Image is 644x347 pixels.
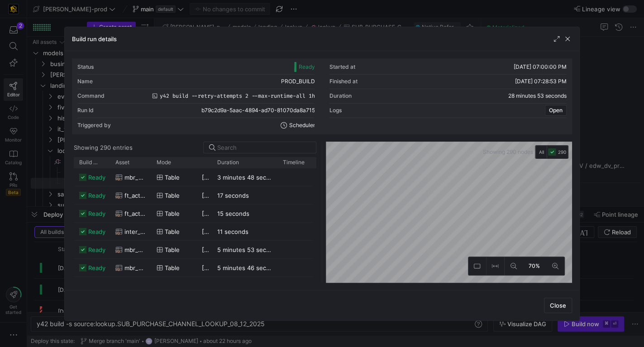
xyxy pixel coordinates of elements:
span: [DATE] 07:23:16 PM [202,192,258,199]
div: Run Id [77,107,94,114]
span: Scheduler [289,122,315,128]
span: [DATE] 07:22:54 PM [202,264,259,271]
span: [DATE] 07:28:53 PM [515,78,567,85]
input: Search [217,144,310,151]
y42-duration: 5 minutes 53 seconds [217,246,280,253]
div: Showing 290 entries [74,144,133,151]
span: [DATE] 07:23:04 PM [202,228,259,235]
span: Asset [115,159,129,166]
span: mbr_subscription_sales__sub_purchase_channel_forecast [124,241,146,259]
span: table [165,205,180,223]
span: table [165,259,180,277]
span: mbr_monthly_membership_trending_first_year [124,277,146,295]
span: mbr_membership_sale_forecast [124,169,146,186]
span: table [165,241,180,259]
div: Finished at [329,78,357,85]
span: [DATE] 07:23:16 PM [202,210,258,217]
span: ready [88,277,105,295]
div: Status [77,64,94,70]
span: ready [88,169,105,186]
span: [DATE] 07:23:34 PM [202,174,259,181]
span: y42 build --retry-attempts 2 --max-runtime-all 1h [159,93,315,99]
button: 70% [523,257,546,275]
y42-duration: 11 seconds [217,228,248,235]
div: Duration [329,93,351,99]
y42-duration: 17 seconds [217,192,249,199]
span: ready [88,259,105,277]
y42-duration: 15 seconds [217,210,249,217]
span: Mode [157,159,171,166]
div: Name [77,78,93,85]
span: table [165,223,180,241]
span: [DATE] 07:22:59 PM [202,246,259,253]
div: Triggered by [77,122,111,128]
y42-duration: 5 minutes 46 seconds [217,264,280,271]
span: table [165,277,180,295]
span: ready [88,205,105,223]
span: [DATE] 07:00:00 PM [514,63,567,70]
span: Close [550,302,566,309]
span: All [539,148,544,156]
span: 70% [527,261,542,271]
span: Build status [79,159,98,166]
span: ft_active_membership_daily_forecast [124,187,146,204]
span: Showing 290 nodes [483,149,535,155]
span: mbr_monthly_membership_trending [124,259,146,277]
span: table [165,169,180,186]
span: Open [549,107,563,114]
button: Close [544,298,572,313]
span: b79c2d9a-5aac-4894-ad70-81070da8a715 [201,107,315,114]
y42-duration: 3 minutes 48 seconds [217,174,280,181]
button: Open [545,105,567,116]
span: Timeline [283,159,305,166]
div: Logs [329,107,341,114]
span: ready [88,241,105,259]
span: Duration [217,159,239,166]
span: table [165,187,180,204]
span: ft_active_membership_weekly_forecast [124,205,146,223]
div: Command [77,93,105,99]
h3: Build run details [72,35,117,43]
span: Ready [298,64,315,70]
y42-duration: 28 minutes 53 seconds [508,93,567,99]
span: ready [88,223,105,241]
span: PROD_BUILD [281,78,315,85]
div: Started at [329,64,355,70]
span: ready [88,187,105,204]
span: 290 [558,149,566,155]
span: inter_active_membership_forecast [124,223,146,241]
